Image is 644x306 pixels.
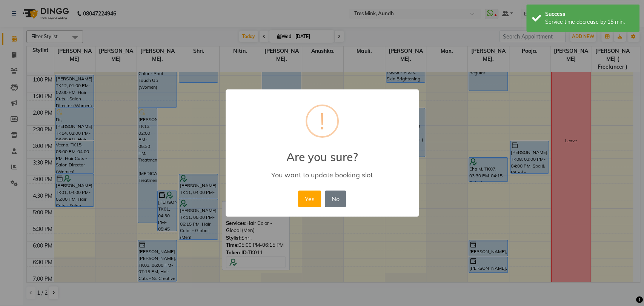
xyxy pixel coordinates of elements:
[320,106,325,136] div: !
[298,191,321,207] button: Yes
[325,191,346,207] button: No
[545,10,634,18] div: Success
[545,18,634,26] div: Service time decrease by 15 min.
[226,141,419,164] h2: Are you sure?
[236,171,407,179] div: You want to update booking slot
